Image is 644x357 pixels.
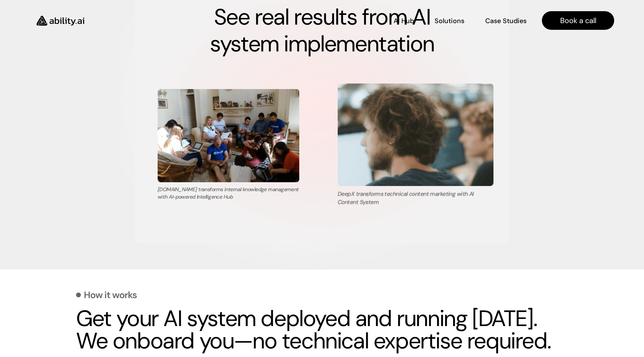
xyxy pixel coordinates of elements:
[12,19,18,25] img: website_grey.svg
[313,68,518,222] a: DeepX transforms technical content marketing with AI Content System
[81,44,129,49] div: Keywords nach Traffic
[19,19,53,25] div: Domain: [URL]
[435,16,464,26] p: Solutions
[95,11,614,30] nav: Main navigation
[135,75,322,215] a: [DOMAIN_NAME] transforms internal knowledge management with AI-powered Intelligence Hub
[394,14,414,27] a: AI Hub
[210,2,435,59] strong: See real results from AI system implementation
[30,43,36,49] img: tab_domain_overview_orange.svg
[542,11,614,30] a: Book a call
[560,15,596,26] p: Book a call
[394,16,414,26] p: AI Hub
[84,290,137,300] p: How it works
[76,307,568,352] h2: Get your AI system deployed and running [DATE]. We onboard you—no technical expertise required.
[338,190,493,206] p: DeepX transforms technical content marketing with AI Content System
[435,14,464,27] a: Solutions
[485,14,527,27] a: Case Studies
[38,44,55,49] div: Domain
[485,16,527,26] p: Case Studies
[73,43,79,49] img: tab_keywords_by_traffic_grey.svg
[158,186,299,200] p: [DOMAIN_NAME] transforms internal knowledge management with AI-powered Intelligence Hub
[21,12,37,18] div: v 4.0.25
[12,12,18,18] img: logo_orange.svg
